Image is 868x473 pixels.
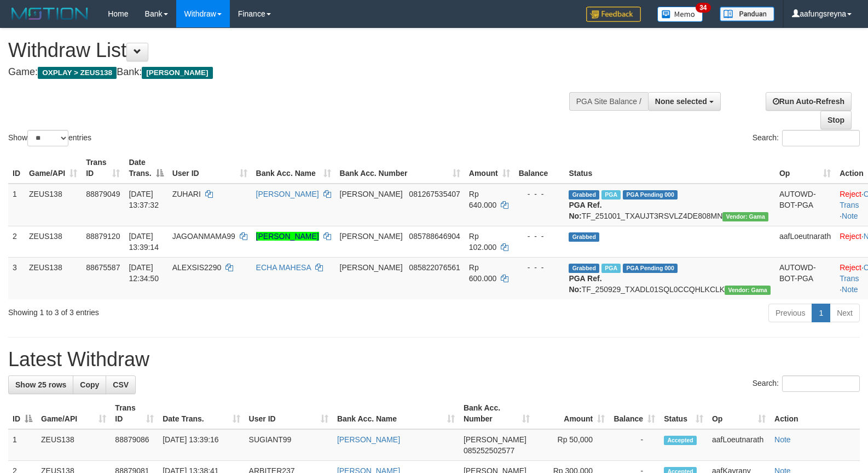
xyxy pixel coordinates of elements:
span: [PERSON_NAME] [142,67,212,79]
h4: Game: Bank: [8,67,568,78]
th: Status [564,152,775,184]
span: [DATE] 13:37:32 [129,190,159,209]
span: Accepted [664,436,697,445]
th: Amount: activate to sort column ascending [534,398,609,429]
span: Copy 085788646904 to clipboard [409,232,460,241]
th: Amount: activate to sort column ascending [465,152,514,184]
span: Rp 640.000 [469,190,497,209]
span: None selected [655,97,707,106]
td: [DATE] 13:39:16 [158,429,244,461]
a: Copy [73,375,106,394]
td: 1 [8,184,25,226]
span: Vendor URL: https://trx31.1velocity.biz [725,286,771,295]
span: JAGOANMAMA99 [172,232,235,241]
th: Balance: activate to sort column ascending [609,398,659,429]
span: Grabbed [569,264,599,273]
th: Op: activate to sort column ascending [708,398,770,429]
img: Button%20Memo.svg [657,7,703,22]
th: Bank Acc. Number: activate to sort column ascending [459,398,534,429]
div: Showing 1 to 3 of 3 entries [8,303,354,318]
a: CSV [106,375,136,394]
td: 2 [8,226,25,257]
b: PGA Ref. No: [569,201,601,220]
td: AUTOWD-BOT-PGA [775,184,835,226]
span: 88879049 [86,190,120,198]
span: Copy 081267535407 to clipboard [409,190,460,198]
th: User ID: activate to sort column ascending [168,152,252,184]
a: Note [774,435,791,444]
th: Action [770,398,860,429]
th: Game/API: activate to sort column ascending [37,398,111,429]
div: - - - [519,262,560,273]
a: ECHA MAHESA [256,263,311,272]
td: TF_251001_TXAUJT3RSVLZ4DE808MN [564,184,775,226]
label: Show entries [8,130,91,146]
b: PGA Ref. No: [569,274,601,294]
div: - - - [519,189,560,200]
a: Reject [840,263,861,272]
td: ZEUS138 [25,184,82,226]
span: Vendor URL: https://trx31.1velocity.biz [722,212,768,221]
th: Bank Acc. Name: activate to sort column ascending [252,152,335,184]
span: ALEXSIS2290 [172,263,222,272]
span: Grabbed [569,190,599,200]
th: Bank Acc. Number: activate to sort column ascending [335,152,465,184]
span: [PERSON_NAME] [340,263,403,272]
span: 34 [696,3,710,13]
th: Balance [514,152,565,184]
span: Rp 600.000 [469,263,497,283]
span: 88675587 [86,263,120,272]
button: None selected [648,92,721,111]
th: Date Trans.: activate to sort column ascending [158,398,244,429]
th: Bank Acc. Name: activate to sort column ascending [333,398,459,429]
span: Copy 085252502577 to clipboard [464,446,514,455]
td: aafLoeutnarath [708,429,770,461]
td: 88879086 [111,429,158,461]
span: 88879120 [86,232,120,241]
th: Op: activate to sort column ascending [775,152,835,184]
td: TF_250929_TXADL01SQL0CCQHLKCLK [564,257,775,299]
td: 3 [8,257,25,299]
input: Search: [782,375,860,392]
a: Show 25 rows [8,375,73,394]
a: Run Auto-Refresh [766,92,852,111]
a: Note [842,285,858,294]
th: Trans ID: activate to sort column ascending [82,152,124,184]
th: User ID: activate to sort column ascending [245,398,333,429]
th: Game/API: activate to sort column ascending [25,152,82,184]
a: Next [830,304,860,322]
select: Showentries [27,130,68,146]
a: [PERSON_NAME] [256,190,319,198]
td: SUGIANT99 [245,429,333,461]
th: Date Trans.: activate to sort column descending [124,152,167,184]
a: Reject [840,232,861,241]
span: PGA Pending [623,264,678,273]
span: [PERSON_NAME] [340,190,403,198]
a: [PERSON_NAME] [337,435,400,444]
img: MOTION_logo.png [8,5,91,22]
span: Grabbed [569,232,599,242]
span: ZUHARI [172,190,201,198]
th: ID [8,152,25,184]
a: [PERSON_NAME] [256,232,319,241]
th: ID: activate to sort column descending [8,398,37,429]
img: panduan.png [720,7,774,21]
a: Note [842,212,858,220]
span: [PERSON_NAME] [340,232,403,241]
span: CSV [113,380,129,389]
span: [DATE] 13:39:14 [129,232,159,252]
span: Show 25 rows [15,380,66,389]
td: 1 [8,429,37,461]
span: OXPLAY > ZEUS138 [38,67,117,79]
span: [PERSON_NAME] [464,435,526,444]
span: PGA Pending [623,190,678,200]
span: Copy 085822076561 to clipboard [409,263,460,272]
div: PGA Site Balance / [569,92,648,111]
td: ZEUS138 [37,429,111,461]
label: Search: [753,130,860,146]
span: Marked by aafanarl [601,190,621,200]
span: [DATE] 12:34:50 [129,263,159,283]
h1: Withdraw List [8,39,568,61]
td: ZEUS138 [25,257,82,299]
th: Trans ID: activate to sort column ascending [111,398,158,429]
